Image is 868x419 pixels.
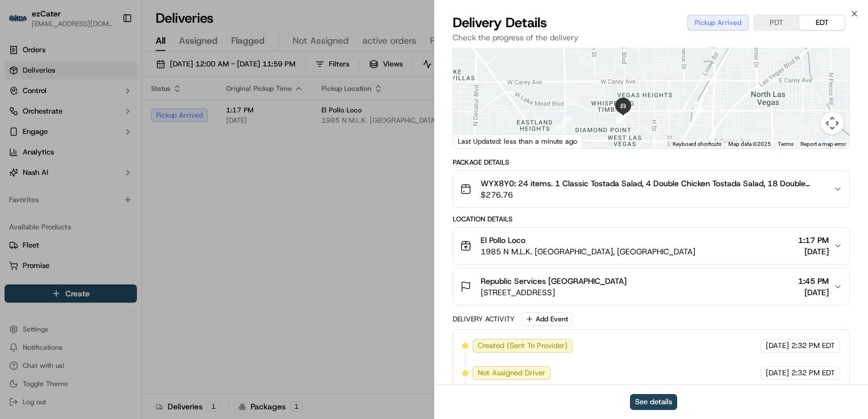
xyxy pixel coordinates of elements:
span: [DATE] [798,246,829,257]
span: 2:32 PM EDT [791,368,835,378]
span: Created (Sent To Provider) [478,341,567,351]
div: 📗 [11,166,20,175]
button: Republic Services [GEOGRAPHIC_DATA][STREET_ADDRESS]1:45 PM[DATE] [453,269,849,305]
span: [DATE] [798,287,829,298]
span: [STREET_ADDRESS] [481,287,627,298]
button: Add Event [521,312,572,326]
img: Nash [11,11,34,34]
div: Start new chat [39,108,186,120]
span: WYX8Y0: 24 items. 1 Classic Tostada Salad, 4 Double Chicken Tostada Salad, 18 Double Chicken Bowl. [481,178,824,189]
p: Welcome 👋 [11,45,207,64]
div: 1 [557,115,571,130]
div: 6 [616,108,631,123]
span: 1:45 PM [798,275,829,287]
span: $276.76 [481,189,824,200]
div: 2 [616,109,631,124]
img: 1736555255976-a54dd68f-1ca7-489b-9aae-adbdc363a1c4 [11,108,32,129]
a: Report a map error [800,141,846,147]
button: El Pollo Loco1985 N M.L.K. [GEOGRAPHIC_DATA], [GEOGRAPHIC_DATA]1:17 PM[DATE] [453,228,849,264]
a: 📗Knowledge Base [7,160,91,181]
span: 1:17 PM [798,234,829,246]
a: 💻API Documentation [91,160,187,181]
span: 1985 N M.L.K. [GEOGRAPHIC_DATA], [GEOGRAPHIC_DATA] [481,246,695,257]
span: Pylon [113,192,137,201]
div: Last Updated: less than a minute ago [453,134,582,148]
span: Map data ©2025 [728,141,771,147]
button: PDT [754,15,799,30]
input: Got a question? Start typing here... [30,73,205,85]
p: Check the progress of the delivery [453,32,850,43]
a: Powered byPylon [80,192,137,201]
button: Keyboard shortcuts [673,140,721,148]
a: Open this area in Google Maps (opens a new window) [456,133,494,148]
span: [DATE] [766,368,789,378]
button: See details [630,394,677,410]
span: 2:32 PM EDT [791,341,835,351]
div: 💻 [96,166,105,175]
span: API Documentation [107,165,182,176]
div: Location Details [453,215,850,224]
div: Package Details [453,158,850,167]
span: [DATE] [766,341,789,351]
div: We're available if you need us! [39,120,144,129]
span: Not Assigned Driver [478,368,545,378]
div: Delivery Activity [453,315,515,324]
button: EDT [799,15,845,30]
img: Google [456,133,494,148]
span: Knowledge Base [23,165,87,176]
span: Delivery Details [453,14,547,32]
a: Terms (opens in new tab) [778,141,794,147]
span: Republic Services [GEOGRAPHIC_DATA] [481,275,627,287]
button: Map camera controls [821,112,844,135]
button: Start new chat [193,112,207,125]
span: El Pollo Loco [481,234,525,246]
button: WYX8Y0: 24 items. 1 Classic Tostada Salad, 4 Double Chicken Tostada Salad, 18 Double Chicken Bowl... [453,171,849,207]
